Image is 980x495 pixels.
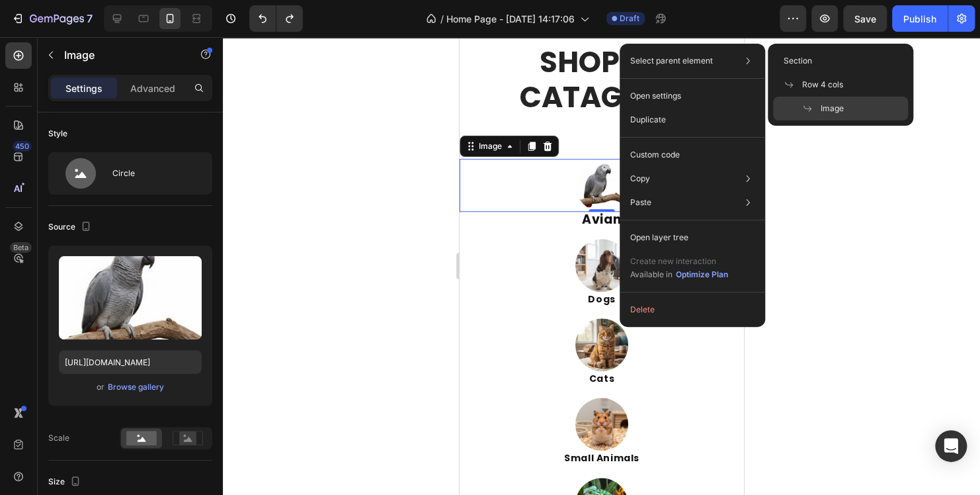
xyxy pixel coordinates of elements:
[13,141,32,152] div: 450
[87,11,93,26] p: 7
[630,255,729,268] p: Create new interaction
[630,114,666,126] p: Duplicate
[5,5,99,32] button: 7
[48,473,83,491] div: Size
[675,268,729,281] button: Optimize Plan
[625,298,760,322] button: Delete
[59,350,202,374] input: https://example.com/image.jpg
[802,79,843,91] span: Row 4 cols
[892,5,948,32] button: Publish
[630,149,680,161] p: Custom code
[854,13,876,24] span: Save
[630,173,650,185] p: Copy
[903,12,936,26] div: Publish
[249,5,303,32] div: Undo/Redo
[821,103,844,114] span: Image
[64,47,177,63] p: Image
[59,256,202,339] img: preview-image
[630,55,713,67] p: Select parent element
[620,13,639,24] span: Draft
[116,441,169,494] img: gempages_585615333780357815-3f9db103-ece8-47f1-8cc4-b28a9d31f5e0.jpg
[48,432,69,444] div: Scale
[630,232,688,244] p: Open layer tree
[107,381,165,394] button: Browse gallery
[935,430,967,462] div: Open Intercom Messenger
[48,218,94,236] div: Source
[630,90,681,102] p: Open settings
[630,269,673,279] span: Available in
[112,158,193,189] div: Circle
[446,12,575,26] span: Home Page - [DATE] 14:17:06
[65,81,102,95] p: Settings
[440,12,444,26] span: /
[48,128,67,140] div: Style
[97,379,104,395] span: or
[130,81,175,95] p: Advanced
[630,197,651,208] p: Paste
[843,5,887,32] button: Save
[108,381,164,393] div: Browse gallery
[460,37,744,495] iframe: Design area
[10,242,32,253] div: Beta
[784,55,812,67] span: Section
[676,269,728,281] div: Optimize Plan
